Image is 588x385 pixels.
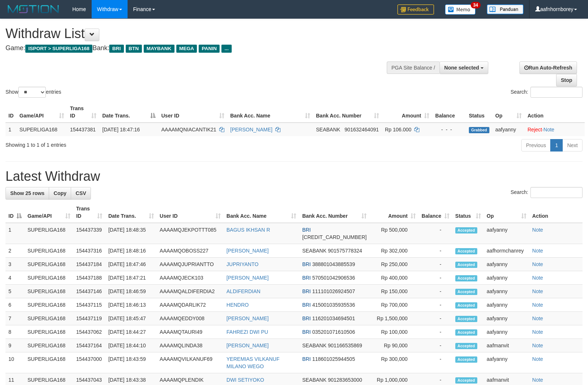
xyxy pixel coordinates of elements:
td: - [419,339,452,352]
a: Next [562,139,583,152]
td: 5 [5,285,25,298]
a: Note [532,227,543,233]
a: DWI SETIYOKO [227,377,264,383]
h4: Game: Bank: [5,45,385,52]
a: Note [544,127,555,132]
td: 154437164 [73,339,106,352]
a: FAHREZI DWI PU [227,329,268,335]
span: Copy 111101026924507 to clipboard [312,288,355,294]
span: Accepted [455,377,477,384]
span: Accepted [455,329,477,336]
span: SEABANK [302,343,326,348]
a: Note [532,248,543,254]
a: ALDIFERDIAN [227,288,261,294]
td: 7 [5,312,25,325]
span: BRI [109,45,124,53]
td: 4 [5,271,25,285]
td: SUPERLIGA168 [25,298,73,312]
td: SUPERLIGA168 [25,271,73,285]
h1: Latest Withdraw [5,169,583,184]
span: BRI [302,302,310,308]
span: Accepted [455,302,477,309]
td: 10 [5,352,25,373]
a: 1 [550,139,563,152]
a: Note [532,302,543,308]
a: Previous [521,139,551,152]
span: BRI [302,261,310,267]
span: Accepted [455,316,477,322]
a: Show 25 rows [5,187,49,199]
td: - [419,325,452,339]
a: [PERSON_NAME] [227,343,269,348]
span: SEABANK [316,127,340,132]
td: [DATE] 18:48:16 [105,244,157,258]
a: CSV [71,187,91,199]
span: Copy [54,190,66,196]
td: aafyanny [484,352,529,373]
span: BRI [302,356,310,362]
td: - [419,352,452,373]
th: Trans ID: activate to sort column ascending [73,202,106,223]
td: [DATE] 18:46:59 [105,285,157,298]
th: Game/API: activate to sort column ascending [25,202,73,223]
td: Rp 500,000 [370,223,419,244]
td: aafyanny [484,223,529,244]
label: Search: [511,87,583,98]
td: - [419,298,452,312]
a: [PERSON_NAME] [230,127,272,132]
td: Rp 1,500,000 [370,312,419,325]
span: MEGA [176,45,197,53]
td: 3 [5,258,25,271]
span: BRI [302,288,310,294]
span: Copy 901166535869 to clipboard [328,343,362,348]
td: Rp 250,000 [370,258,419,271]
a: Note [532,329,543,335]
td: Rp 90,000 [370,339,419,352]
span: Copy 118601025944505 to clipboard [312,356,355,362]
td: AAAAMQJUPRIANTTO [157,258,224,271]
th: Amount: activate to sort column ascending [382,102,432,123]
a: Note [532,343,543,348]
a: Note [532,261,543,267]
span: Show 25 rows [10,190,44,196]
span: MAYBANK [144,45,174,53]
th: User ID: activate to sort column ascending [158,102,227,123]
td: [DATE] 18:44:27 [105,325,157,339]
th: Trans ID: activate to sort column ascending [67,102,99,123]
th: Action [525,102,585,123]
td: - [419,258,452,271]
td: SUPERLIGA168 [25,352,73,373]
a: Note [532,288,543,294]
td: [DATE] 18:43:59 [105,352,157,373]
span: SEABANK [302,248,326,254]
td: 154437062 [73,325,106,339]
td: - [419,312,452,325]
span: Copy 901575778324 to clipboard [328,248,362,254]
td: SUPERLIGA168 [25,325,73,339]
span: [DATE] 18:47:16 [102,127,140,132]
a: Copy [49,187,71,199]
span: BRI [302,329,310,335]
td: AAAAMQJEKPOTTT085 [157,223,224,244]
th: Op: activate to sort column ascending [492,102,525,123]
img: panduan.png [487,4,523,14]
th: Balance: activate to sort column ascending [419,202,452,223]
td: AAAAMQLINDA38 [157,339,224,352]
th: Action [529,202,583,223]
td: Rp 100,000 [370,325,419,339]
a: BAGUS IKHSAN R [227,227,270,233]
span: Accepted [455,248,477,254]
span: BRI [302,275,310,281]
td: - [419,271,452,285]
td: aafyanny [484,298,529,312]
td: aafhormchanrey [484,244,529,258]
td: 6 [5,298,25,312]
a: Note [532,356,543,362]
td: SUPERLIGA168 [25,339,73,352]
td: 154437146 [73,285,106,298]
select: Showentries [18,87,46,98]
input: Search: [530,87,583,98]
td: 2 [5,244,25,258]
a: Reject [528,127,542,132]
span: 154437381 [70,127,96,132]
